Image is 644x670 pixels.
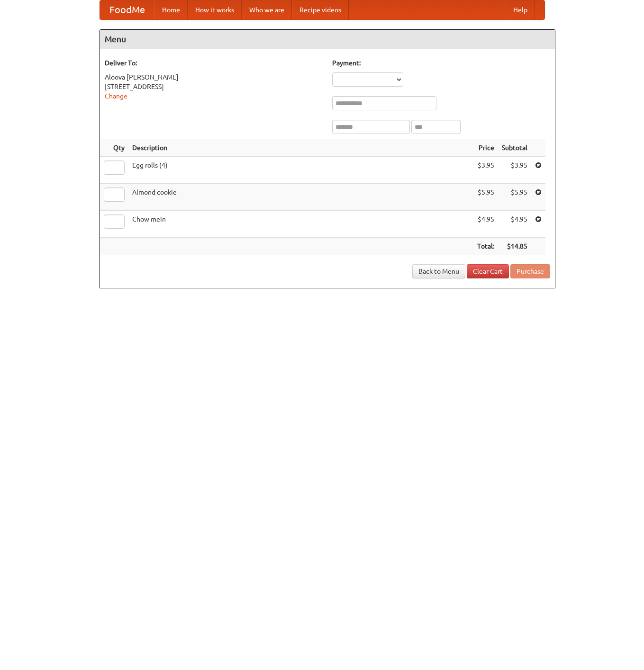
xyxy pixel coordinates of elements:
[498,157,531,184] td: $3.95
[128,139,473,157] th: Description
[332,58,550,68] h5: Payment:
[105,58,323,68] h5: Deliver To:
[467,264,509,278] a: Clear Cart
[498,184,531,211] td: $5.95
[100,0,154,19] a: FoodMe
[473,211,498,238] td: $4.95
[473,184,498,211] td: $5.95
[188,0,242,19] a: How it works
[473,157,498,184] td: $3.95
[105,72,323,82] div: Aloova [PERSON_NAME]
[292,0,349,19] a: Recipe videos
[100,30,555,49] h4: Menu
[128,184,473,211] td: Almond cookie
[473,238,498,255] th: Total:
[498,238,531,255] th: $14.85
[412,264,465,278] a: Back to Menu
[154,0,188,19] a: Home
[242,0,292,19] a: Who we are
[105,92,127,100] a: Change
[510,264,550,278] button: Purchase
[100,139,128,157] th: Qty
[128,211,473,238] td: Chow mein
[105,82,323,91] div: [STREET_ADDRESS]
[128,157,473,184] td: Egg rolls (4)
[506,0,535,19] a: Help
[473,139,498,157] th: Price
[498,211,531,238] td: $4.95
[498,139,531,157] th: Subtotal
